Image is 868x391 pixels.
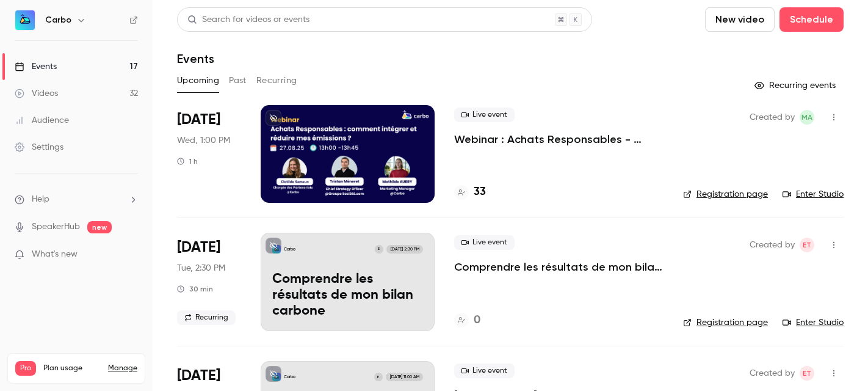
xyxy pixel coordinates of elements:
div: 30 min [177,284,213,294]
span: Created by [750,238,795,252]
span: Eglantine Thierry Laumont [800,366,814,381]
a: Registration page [683,188,768,200]
iframe: Noticeable Trigger [123,249,138,260]
span: Eglantine Thierry Laumont [800,238,814,252]
a: Manage [108,364,137,373]
button: New video [705,7,775,32]
a: Registration page [683,316,768,329]
span: Help [32,193,49,206]
span: Created by [750,110,795,125]
div: Events [15,60,57,73]
div: Search for videos or events [187,13,309,26]
div: Sep 2 Tue, 2:30 PM (Europe/Paris) [177,233,241,331]
button: Recurring [256,71,297,90]
button: Upcoming [177,71,219,90]
span: Wed, 1:00 PM [177,134,230,147]
h4: 0 [474,312,480,329]
span: What's new [32,248,78,261]
span: [DATE] [177,366,220,386]
span: new [87,221,112,233]
a: Enter Studio [783,188,844,200]
a: Comprendre les résultats de mon bilan carboneCarboE[DATE] 2:30 PMComprendre les résultats de mon ... [261,233,435,331]
span: Created by [750,366,795,381]
a: Enter Studio [783,316,844,329]
img: Carbo [15,10,35,30]
span: [DATE] [177,238,220,257]
h6: Carbo [45,14,71,26]
span: ET [803,238,811,252]
div: Audience [15,114,69,126]
span: MA [801,110,812,125]
a: SpeakerHub [32,221,80,233]
div: E [374,244,384,254]
span: Plan usage [43,364,101,373]
a: 0 [454,312,480,329]
h4: 33 [474,184,486,200]
span: ET [803,366,811,381]
span: Tue, 2:30 PM [177,262,225,274]
button: Recurring events [749,76,844,95]
span: Pro [15,361,36,376]
p: Carbo [284,374,295,380]
button: Schedule [779,7,844,32]
span: [DATE] 2:30 PM [386,245,422,254]
span: Live event [454,364,515,378]
a: 33 [454,184,486,200]
a: Comprendre les résultats de mon bilan carbone [454,260,664,274]
p: Carbo [284,246,295,252]
div: Aug 27 Wed, 1:00 PM (Europe/Paris) [177,105,241,203]
span: Recurring [177,310,236,325]
div: Settings [15,141,63,153]
span: Live event [454,108,515,122]
h1: Events [177,51,214,66]
span: Mathilde Aubry [800,110,814,125]
span: [DATE] 11:00 AM [386,373,422,381]
a: Webinar : Achats Responsables - Comment intégrer et réduire mes émissions du scope 3 ? [454,132,664,147]
div: Videos [15,87,58,100]
li: help-dropdown-opener [15,193,138,206]
div: 1 h [177,156,198,166]
p: Comprendre les résultats de mon bilan carbone [272,272,423,319]
span: Live event [454,235,515,250]
button: Past [229,71,247,90]
span: [DATE] [177,110,220,130]
div: E [374,372,383,382]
